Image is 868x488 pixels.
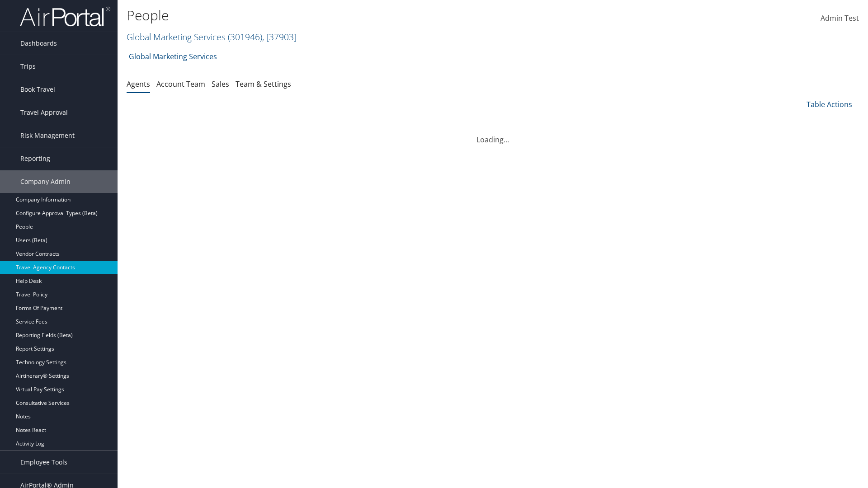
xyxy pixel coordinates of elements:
div: Loading... [127,123,859,145]
span: Employee Tools [20,451,67,474]
span: Company Admin [20,170,71,193]
a: Global Marketing Services [127,31,297,43]
a: Table Actions [807,99,852,109]
span: Travel Approval [20,101,68,124]
span: Dashboards [20,32,57,55]
span: , [ 37903 ] [262,31,297,43]
h1: People [127,6,615,25]
span: Reporting [20,147,50,170]
span: Admin Test [821,13,859,23]
span: Book Travel [20,78,55,101]
a: Sales [212,79,229,89]
span: Risk Management [20,124,75,147]
span: ( 301946 ) [228,31,262,43]
a: Team & Settings [236,79,291,89]
a: Agents [127,79,150,89]
img: airportal-logo.png [20,6,110,27]
span: Trips [20,55,36,78]
a: Account Team [156,79,205,89]
a: Global Marketing Services [129,47,217,66]
a: Admin Test [821,5,859,33]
